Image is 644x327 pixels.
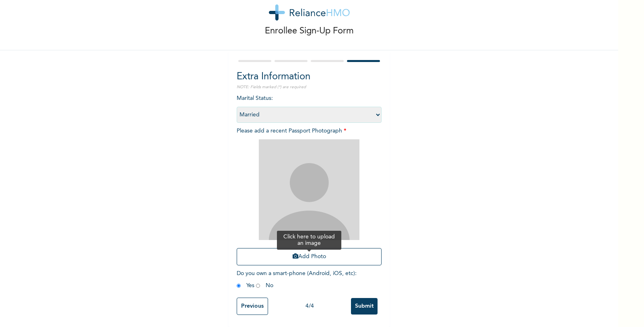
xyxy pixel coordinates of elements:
p: Enrollee Sign-Up Form [265,25,354,38]
img: Crop [259,139,359,240]
p: NOTE: Fields marked (*) are required [237,84,382,90]
input: Submit [351,298,378,315]
button: Add Photo [237,248,382,265]
input: Previous [237,298,268,315]
span: Marital Status : [237,95,382,118]
span: Do you own a smart-phone (Android, iOS, etc) : Yes No [237,271,357,288]
h2: Extra Information [237,70,382,84]
span: Please add a recent Passport Photograph [237,128,382,269]
img: logo [269,4,350,21]
div: 4 / 4 [268,302,351,310]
